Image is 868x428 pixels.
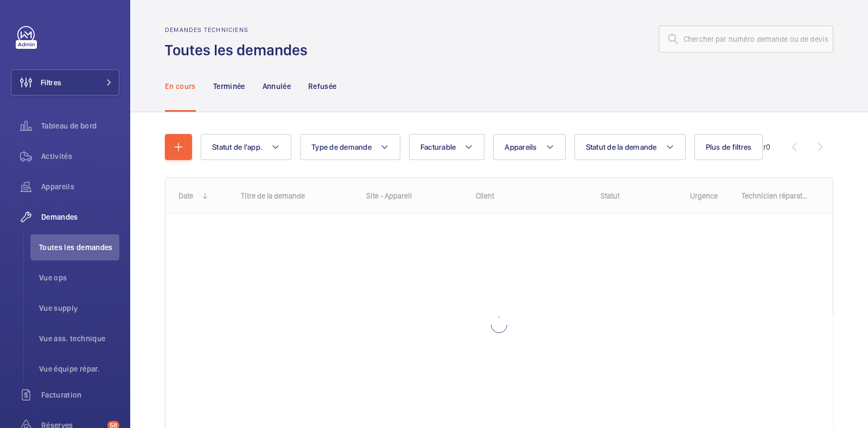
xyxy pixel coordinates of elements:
button: Type de demande [300,134,400,160]
button: Statut de la demande [575,134,686,160]
span: Activités [41,151,119,162]
p: En cours [165,81,196,92]
button: Facturable [409,134,485,160]
span: Toutes les demandes [39,242,119,253]
span: Statut de la demande [586,143,657,151]
span: Facturation [41,389,119,400]
span: Vue équipe répar. [39,363,119,374]
p: Terminée [213,81,245,92]
span: Appareils [41,181,119,192]
span: Filtres [41,77,61,88]
input: Chercher par numéro demande ou de devis [659,25,833,53]
span: Plus de filtres [706,143,752,151]
span: Demandes [41,212,119,222]
span: Tableau de bord [41,120,119,131]
button: Plus de filtres [694,134,763,160]
h2: Demandes techniciens [165,26,314,34]
span: Facturable [420,143,456,151]
span: Vue ass. technique [39,333,119,344]
span: Statut de l'app. [212,143,263,151]
p: Refusée [308,81,336,92]
button: Statut de l'app. [201,134,291,160]
button: Filtres [11,69,119,95]
h1: Toutes les demandes [165,40,314,60]
button: Appareils [493,134,565,160]
p: Annulée [263,81,291,92]
span: Type de demande [311,143,372,151]
span: Vue supply [39,303,119,314]
span: Vue ops [39,272,119,283]
span: Appareils [505,143,537,151]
